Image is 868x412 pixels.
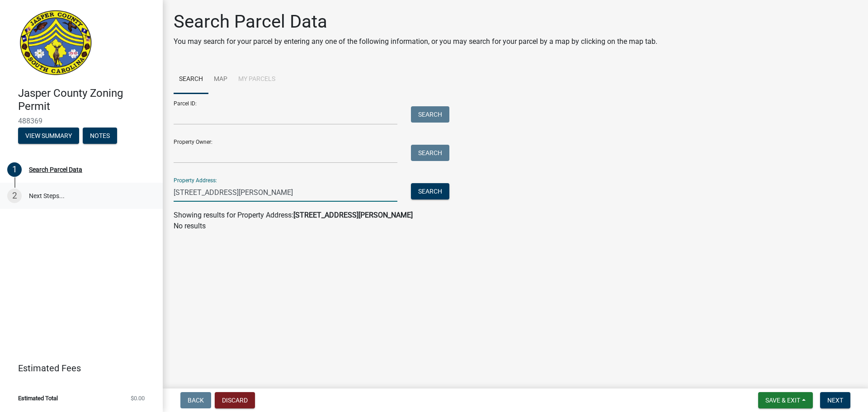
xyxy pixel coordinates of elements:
[18,128,79,144] button: View Summary
[131,395,145,401] span: $0.00
[174,36,657,47] p: You may search for your parcel by entering any one of the following information, or you may searc...
[18,395,58,401] span: Estimated Total
[18,117,145,125] span: 488369
[83,128,117,144] button: Notes
[411,145,449,161] button: Search
[29,166,82,173] div: Search Parcel Data
[820,392,850,408] button: Next
[208,65,233,94] a: Map
[827,397,843,404] span: Next
[174,11,657,33] h1: Search Parcel Data
[188,397,204,404] span: Back
[174,210,857,221] div: Showing results for Property Address:
[7,162,22,177] div: 1
[83,133,117,140] wm-modal-confirm: Notes
[18,87,156,113] h4: Jasper County Zoning Permit
[18,133,79,140] wm-modal-confirm: Summary
[411,106,449,123] button: Search
[180,392,211,408] button: Back
[215,392,255,408] button: Discard
[7,189,22,203] div: 2
[293,211,413,219] strong: [STREET_ADDRESS][PERSON_NAME]
[174,221,857,232] p: No results
[765,397,800,404] span: Save & Exit
[758,392,813,408] button: Save & Exit
[7,359,148,377] a: Estimated Fees
[174,65,208,94] a: Search
[411,183,449,199] button: Search
[18,9,94,77] img: Jasper County, South Carolina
